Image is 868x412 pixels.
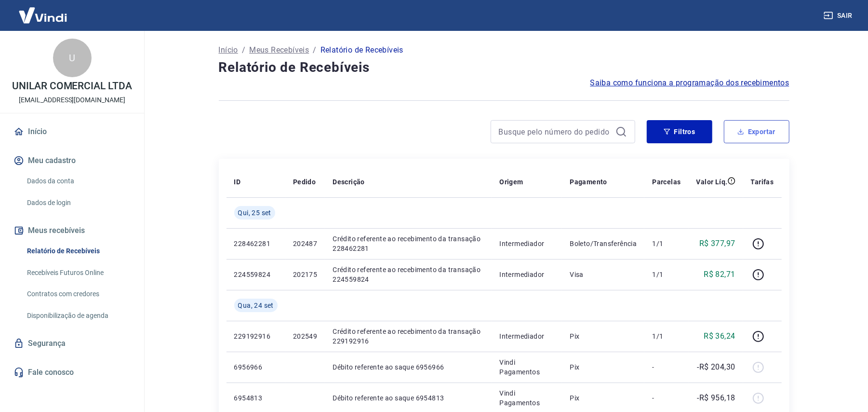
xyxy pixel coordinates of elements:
p: / [313,44,316,56]
p: 202487 [293,239,317,248]
p: Pix [570,362,637,372]
p: 202175 [293,270,317,279]
a: Recebíveis Futuros Online [23,263,133,283]
p: Pedido [293,177,316,187]
p: Parcelas [652,177,681,187]
a: Saiba como funciona a programação dos recebimentos [590,77,789,89]
p: Origem [499,177,523,187]
input: Busque pelo número do pedido [499,124,612,139]
button: Meu cadastro [12,150,133,171]
p: 229192916 [234,331,278,341]
p: - [652,393,681,403]
p: Crédito referente ao recebimento da transação 224559824 [333,265,484,284]
span: Qua, 24 set [238,301,274,310]
p: Vindi Pagamentos [499,357,554,377]
p: ID [234,177,241,187]
button: Meus recebíveis [12,220,133,241]
p: 202549 [293,331,317,341]
p: Débito referente ao saque 6954813 [333,393,484,403]
p: Pix [570,393,637,403]
p: 6954813 [234,393,278,403]
p: Valor Líq. [696,177,728,187]
p: Boleto/Transferência [570,239,637,248]
button: Filtros [647,120,712,143]
p: Intermediador [499,239,554,248]
a: Segurança [12,333,133,354]
p: Tarifas [751,177,774,187]
p: Crédito referente ao recebimento da transação 229192916 [333,327,484,346]
p: Descrição [333,177,365,187]
a: Início [219,44,238,56]
p: Visa [570,270,637,279]
a: Contratos com credores [23,284,133,304]
button: Sair [822,7,856,25]
p: 228462281 [234,239,278,248]
p: Pix [570,331,637,341]
a: Meus Recebíveis [249,44,309,56]
p: 224559824 [234,270,278,279]
p: 6956966 [234,362,278,372]
a: Dados de login [23,193,133,213]
p: 1/1 [652,239,681,248]
p: UNILAR COMERCIAL LTDA [12,81,132,91]
a: Início [12,121,133,142]
p: Pagamento [570,177,607,187]
a: Disponibilização de agenda [23,306,133,326]
p: 1/1 [652,331,681,341]
a: Fale conosco [12,362,133,383]
a: Relatório de Recebíveis [23,241,133,261]
p: -R$ 204,30 [697,361,735,373]
p: / [242,44,245,56]
img: Vindi [12,0,74,30]
p: Intermediador [499,270,554,279]
p: Relatório de Recebíveis [320,44,403,56]
p: 1/1 [652,270,681,279]
p: Intermediador [499,331,554,341]
div: U [53,39,92,77]
p: R$ 377,97 [699,238,735,249]
p: Crédito referente ao recebimento da transação 228462281 [333,234,484,253]
p: Débito referente ao saque 6956966 [333,362,484,372]
span: Qui, 25 set [238,208,271,218]
p: [EMAIL_ADDRESS][DOMAIN_NAME] [19,95,125,105]
p: R$ 82,71 [704,269,735,280]
p: - [652,362,681,372]
a: Dados da conta [23,171,133,191]
p: -R$ 956,18 [697,392,735,404]
h4: Relatório de Recebíveis [219,58,789,77]
p: Vindi Pagamentos [499,388,554,408]
button: Exportar [724,120,789,143]
p: R$ 36,24 [704,330,735,342]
